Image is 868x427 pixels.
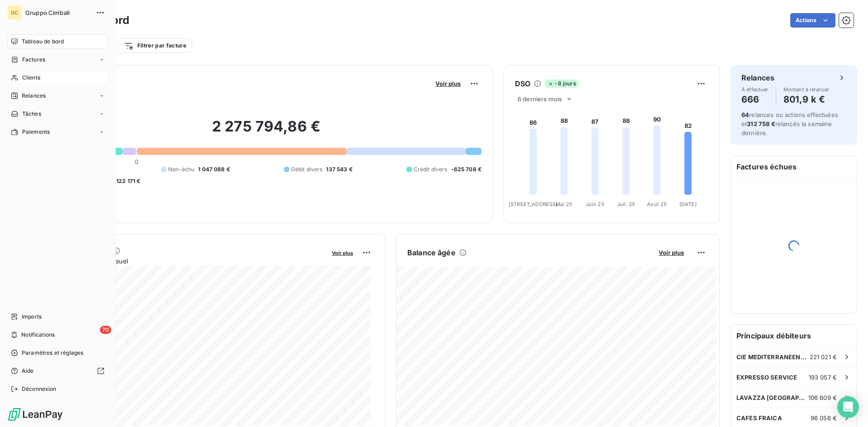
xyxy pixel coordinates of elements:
[736,394,808,401] span: LAVAZZA [GEOGRAPHIC_DATA]
[113,177,141,185] span: -122 171 €
[414,165,448,174] span: Crédit divers
[168,165,194,174] span: Non-échu
[731,156,857,178] h6: Factures échues
[51,117,481,145] h2: 2 275 794,86 €
[586,201,604,207] tspan: Juin 25
[22,313,42,321] span: Imports
[659,249,684,256] span: Voir plus
[556,201,572,207] tspan: Mai 25
[736,353,810,361] span: CIE MEDITERRANEENNE DES CAFES
[22,349,83,357] span: Paramètres et réglages
[790,13,835,28] button: Actions
[433,80,463,88] button: Voir plus
[451,165,482,174] span: -625 708 €
[7,5,22,20] div: GC
[51,256,325,266] span: Chiffre d'affaires mensuel
[100,326,111,334] span: 70
[837,396,859,418] div: Open Intercom Messenger
[22,385,57,393] span: Déconnexion
[811,414,837,422] span: 96 056 €
[7,407,63,422] img: Logo LeanPay
[808,394,837,401] span: 106 609 €
[731,325,857,347] h6: Principaux débiteurs
[332,250,353,256] span: Voir plus
[809,374,837,381] span: 193 057 €
[326,165,352,174] span: 137 543 €
[22,38,64,46] span: Tableau de bord
[656,249,687,257] button: Voir plus
[7,364,108,378] a: Aide
[21,331,55,339] span: Notifications
[329,249,356,257] button: Voir plus
[509,201,557,207] tspan: [STREET_ADDRESS]
[135,158,138,165] span: 0
[741,111,838,136] span: relances ou actions effectuées et relancés la semaine dernière.
[118,38,192,53] button: Filtrer par facture
[741,92,769,107] h4: 666
[545,80,578,88] span: -8 jours
[25,9,90,16] span: Gruppo Cimbali
[435,80,461,87] span: Voir plus
[518,95,562,103] span: 6 derniers mois
[22,128,50,136] span: Paiements
[198,165,230,174] span: 1 047 088 €
[783,87,830,92] span: Montant à relancer
[22,56,45,64] span: Factures
[291,165,323,174] span: Débit divers
[741,72,774,83] h6: Relances
[22,92,46,100] span: Relances
[617,201,635,207] tspan: Juil. 25
[679,201,697,207] tspan: [DATE]
[407,247,456,258] h6: Balance âgée
[741,111,749,118] span: 64
[741,87,769,92] span: À effectuer
[515,78,530,89] h6: DSO
[647,201,667,207] tspan: Août 25
[22,110,41,118] span: Tâches
[810,353,837,361] span: 221 021 €
[747,120,775,127] span: 312 758 €
[783,92,830,107] h4: 801,9 k €
[736,414,782,422] span: CAFES FRAICA
[22,367,34,375] span: Aide
[22,74,40,82] span: Clients
[736,374,797,381] span: EXPRESSO SERVICE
